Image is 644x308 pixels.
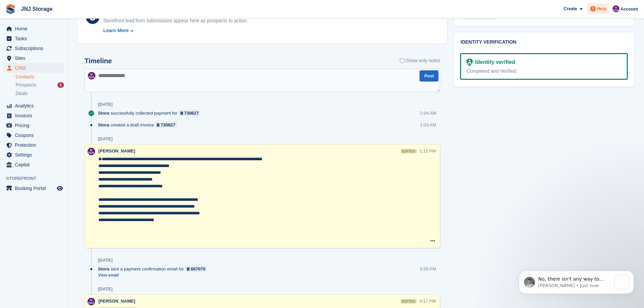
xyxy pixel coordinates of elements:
[3,111,64,120] a: menu
[85,57,112,65] h2: Timeline
[15,63,55,73] span: CRM
[467,58,472,66] img: Identity Verification Ready
[103,27,248,34] a: Learn More
[597,5,606,12] span: Help
[15,131,55,140] span: Coupons
[420,148,436,154] div: 1:12 PM
[15,150,55,160] span: Settings
[98,136,113,142] div: [DATE]
[16,90,28,97] span: Deals
[16,82,37,88] span: Prospects
[15,44,55,53] span: Subscriptions
[155,122,177,128] a: 730627
[467,68,621,75] div: Completed and Verified.
[98,266,211,272] div: sent a payment confirmation email for
[3,121,64,130] a: menu
[98,148,135,153] span: [PERSON_NAME]
[3,63,64,73] a: menu
[98,110,204,116] div: successfully collected payment for
[401,299,417,304] div: edited
[3,44,64,53] a: menu
[98,273,211,278] a: View email
[98,122,181,128] div: created a draft invoice
[6,175,67,182] span: Storefront
[16,74,64,80] a: Contacts
[5,4,16,14] img: stora-icon-8386f47178a22dfd0bd8f6a31ec36ba5ce8667c1dd55bd0f319d3a0aa187defe.svg
[509,257,644,305] iframe: Intercom notifications message
[3,150,64,160] a: menu
[400,57,404,64] input: Show only notes
[613,5,619,12] img: Jonathan Scrase
[161,122,175,128] div: 730627
[103,27,128,34] div: Learn More
[620,6,638,13] span: Account
[3,101,64,111] a: menu
[98,102,113,107] div: [DATE]
[401,149,417,154] div: edited
[98,299,135,304] span: [PERSON_NAME]
[3,24,64,33] a: menu
[3,131,64,140] a: menu
[18,3,55,15] a: JNJ Storage
[15,101,55,111] span: Analytics
[400,57,440,64] label: Show only notes
[16,81,64,89] a: Prospects 1
[185,266,207,272] a: 667070
[564,5,577,12] span: Create
[15,53,55,63] span: Sites
[15,111,55,120] span: Invoices
[98,122,109,128] span: Stora
[460,40,628,45] h2: Identity verification
[3,160,64,169] a: menu
[15,140,55,150] span: Protection
[98,266,109,272] span: Stora
[56,184,64,192] a: Preview store
[15,34,55,43] span: Tasks
[420,70,438,81] button: Post
[420,110,436,116] div: 2:04 AM
[88,148,95,155] img: Jonathan Scrase
[15,121,55,130] span: Pricing
[15,184,55,193] span: Booking Portal
[15,160,55,169] span: Capital
[179,110,201,116] a: 730627
[16,90,64,97] a: Deals
[3,53,64,63] a: menu
[57,82,64,88] div: 1
[103,17,248,24] div: Storefront lead form submissions appear here as prospects to action.
[473,58,515,66] div: Identity verified
[98,110,109,116] span: Stora
[98,286,113,292] div: [DATE]
[420,298,436,304] div: 4:17 PM
[3,34,64,43] a: menu
[88,72,95,79] img: Jonathan Scrase
[88,298,95,305] img: Jonathan Scrase
[15,24,55,33] span: Home
[184,110,199,116] div: 730627
[98,258,113,263] div: [DATE]
[191,266,205,272] div: 667070
[3,140,64,150] a: menu
[420,122,436,128] div: 1:03 AM
[420,266,436,272] div: 5:59 PM
[3,184,64,193] a: menu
